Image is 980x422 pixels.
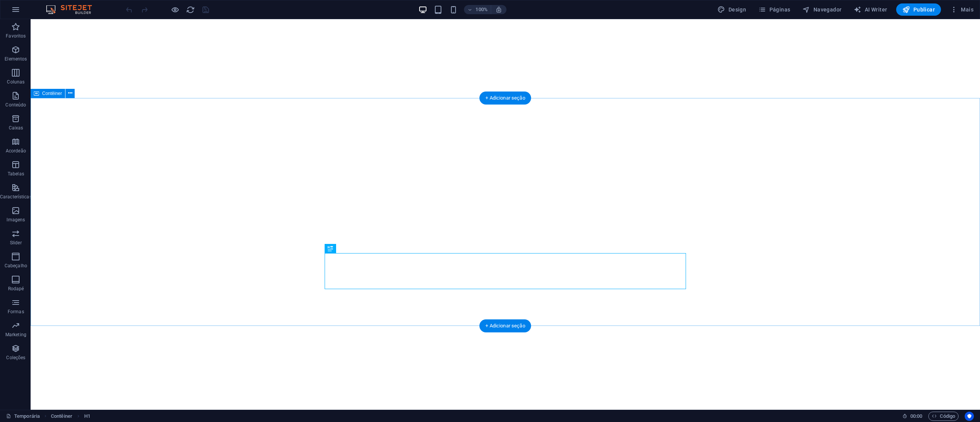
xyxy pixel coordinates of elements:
p: Cabeçalho [5,263,27,269]
h6: Tempo de sessão [902,412,923,421]
span: Clique para selecionar. Clique duas vezes para editar [84,412,90,421]
button: reload [186,5,195,14]
p: Slider [10,240,22,246]
button: Usercentrics [965,412,974,421]
p: Acordeão [6,148,26,154]
p: Caixas [9,125,23,131]
button: Navegador [799,3,844,16]
p: Conteúdo [5,102,26,108]
span: Clique para selecionar. Clique duas vezes para editar [51,412,72,421]
span: Publicar [902,6,935,13]
span: Contêiner [42,91,62,96]
p: Elementos [5,56,27,62]
span: Design [717,6,746,13]
span: AI Writer [854,6,887,13]
i: Recarregar página [186,5,195,14]
button: Mais [947,3,977,16]
button: Código [928,412,959,421]
button: AI Writer [851,3,890,16]
button: Publicar [896,3,941,16]
img: Editor Logo [44,5,101,14]
i: Ao redimensionar, ajusta automaticamente o nível de zoom para caber no dispositivo escolhido. [495,6,502,13]
p: Coleções [6,355,25,361]
a: Clique para cancelar a seleção. Clique duas vezes para abrir as Páginas [6,412,40,421]
span: : [916,413,917,419]
p: Rodapé [8,286,24,292]
p: Tabelas [8,171,24,177]
span: Mais [950,6,973,13]
div: + Adicionar seção [479,319,531,332]
h6: 100% [475,5,488,14]
button: Design [714,3,749,16]
span: Navegador [802,6,841,13]
button: Páginas [755,3,793,16]
p: Favoritos [6,33,26,39]
p: Formas [8,309,24,315]
button: 100% [464,5,491,14]
div: + Adicionar seção [479,92,531,105]
span: Código [932,412,955,421]
button: Clique aqui para sair do modo de visualização e continuar editando [170,5,180,14]
div: Design (Ctrl+Alt+Y) [714,3,749,16]
p: Marketing [5,332,26,338]
p: Colunas [7,79,24,85]
span: Páginas [758,6,790,13]
nav: breadcrumb [51,412,90,421]
p: Imagens [7,217,25,223]
span: 00 00 [910,412,922,421]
